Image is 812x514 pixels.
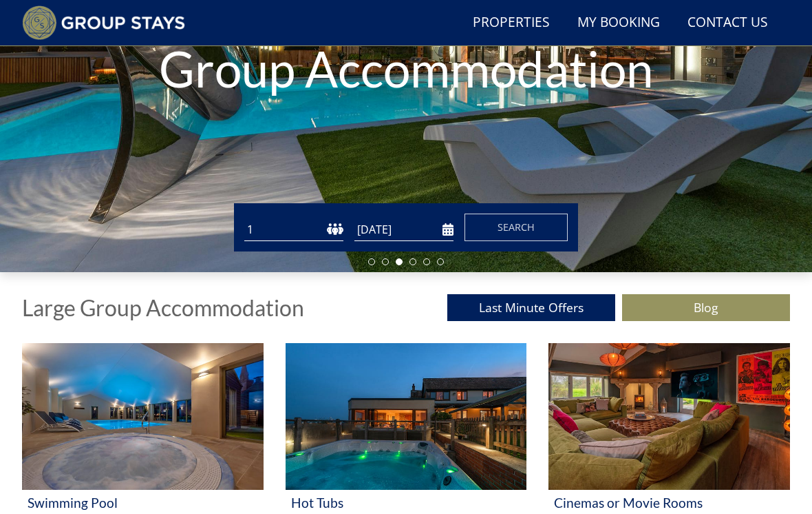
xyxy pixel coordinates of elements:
a: Contact Us [682,8,773,39]
img: 'Hot Tubs' - Large Group Accommodation Holiday Ideas [286,343,527,490]
input: Arrival Date [354,218,453,241]
h3: Swimming Pool [28,495,258,510]
img: 'Swimming Pool' - Large Group Accommodation Holiday Ideas [22,343,264,490]
a: Last Minute Offers [447,294,615,321]
h3: Cinemas or Movie Rooms [554,495,784,510]
img: 'Cinemas or Movie Rooms' - Large Group Accommodation Holiday Ideas [548,343,790,490]
a: Blog [622,294,790,321]
span: Search [498,220,535,234]
h3: Hot Tubs [291,495,522,510]
img: Group Stays [22,6,185,40]
a: My Booking [572,8,665,39]
a: Properties [467,8,555,39]
button: Search [464,214,568,241]
h1: Large Group Accommodation [22,296,304,320]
